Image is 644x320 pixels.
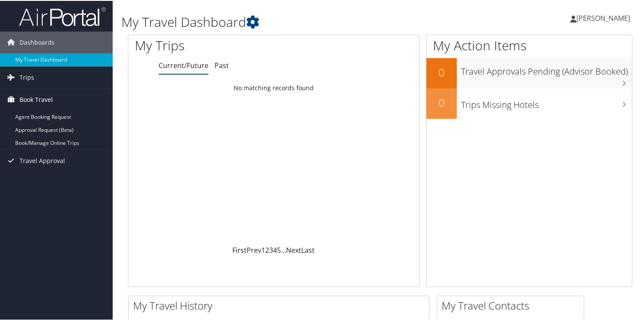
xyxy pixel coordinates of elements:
a: Current/Future [159,60,208,69]
a: Past [215,60,229,69]
span: Trips [20,66,34,88]
h1: My Trips [135,36,291,54]
a: [PERSON_NAME] [570,4,639,30]
span: Dashboards [20,31,55,52]
a: 1 [261,245,265,254]
h3: Trips Missing Hotels [461,94,632,110]
h2: My Travel Contacts [442,297,584,312]
span: … [281,245,286,254]
a: Next [286,245,301,254]
a: 0Trips Missing Hotels [426,88,632,118]
img: airportal-logo.png [19,6,106,26]
h2: My Travel History [133,297,429,312]
span: Travel Approval [20,149,65,171]
a: 3 [269,245,273,254]
a: 5 [277,245,281,254]
td: No matching records found [128,79,419,95]
a: First [232,245,247,254]
span: Book Travel [20,88,53,110]
a: 4 [273,245,277,254]
a: Prev [247,245,261,254]
h3: Travel Approvals Pending (Advisor Booked) [461,60,632,77]
h2: 0 [426,64,457,79]
h2: 0 [426,95,457,109]
h1: My Travel Dashboard [121,12,466,30]
a: Last [301,245,315,254]
a: 2 [265,245,269,254]
span: [PERSON_NAME] [576,13,630,22]
h1: My Action Items [426,36,632,54]
a: 0Travel Approvals Pending (Advisor Booked) [426,57,632,88]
